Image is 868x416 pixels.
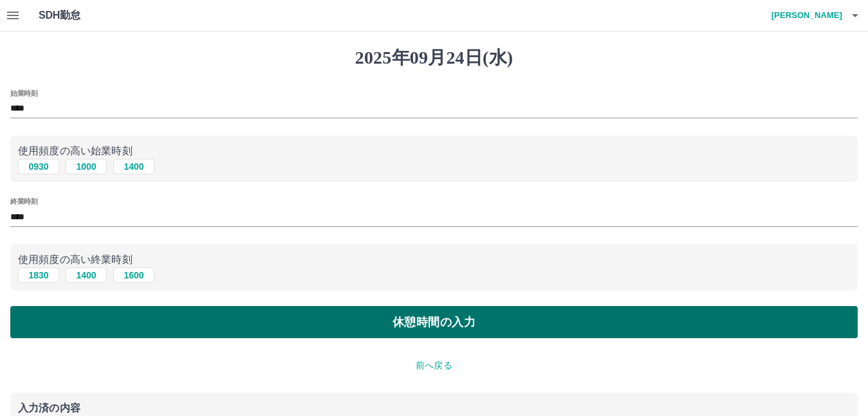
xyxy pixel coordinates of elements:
button: 1400 [113,159,154,174]
p: 使用頻度の高い始業時刻 [18,143,850,159]
button: 1400 [66,267,107,283]
button: 0930 [18,159,59,174]
p: 前へ戻る [10,359,858,372]
button: 1830 [18,267,59,283]
button: 休憩時間の入力 [10,306,858,338]
label: 終業時刻 [10,197,37,206]
p: 使用頻度の高い終業時刻 [18,252,850,267]
p: 入力済の内容 [18,403,850,413]
h1: 2025年09月24日(水) [10,47,858,69]
button: 1600 [113,267,154,283]
button: 1000 [66,159,107,174]
label: 始業時刻 [10,88,37,98]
